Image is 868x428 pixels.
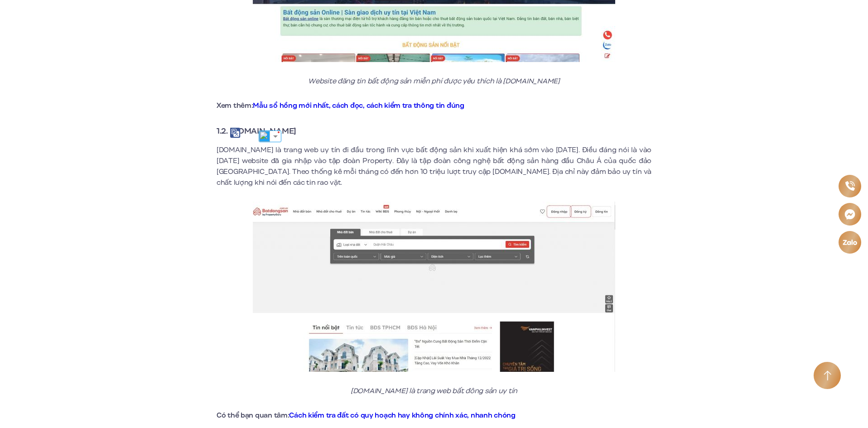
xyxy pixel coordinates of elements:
strong: Xem thêm: [217,101,464,111]
em: Website đăng tin bất động sản miễn phí được yêu thích là [DOMAIN_NAME] [308,76,559,86]
strong: 1.2. [DOMAIN_NAME] [217,125,296,137]
a: Cách kiểm tra đất có quy hoạch hay không chính xác, nhanh chóng [289,410,515,420]
img: Messenger icon [843,207,857,221]
p: [DOMAIN_NAME] là trang web uy tín đi đầu trong lĩnh vực bất động sản khi xuất hiện khá sớm vào [D... [217,144,651,188]
img: Phone icon [844,180,856,192]
em: [DOMAIN_NAME] là trang web bất đông sản uy tín [351,386,517,396]
a: Mẫu sổ hồng mới nhất, cách đọc, cách kiểm tra thông tin đúng [253,101,464,111]
img: Arrow icon [824,370,831,381]
img: Zalo icon [842,237,858,246]
strong: Có thể bạn quan tâm: [217,410,516,420]
img: Batdongsan.com.vn là trang web bất đông sản uy tín [253,202,615,372]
